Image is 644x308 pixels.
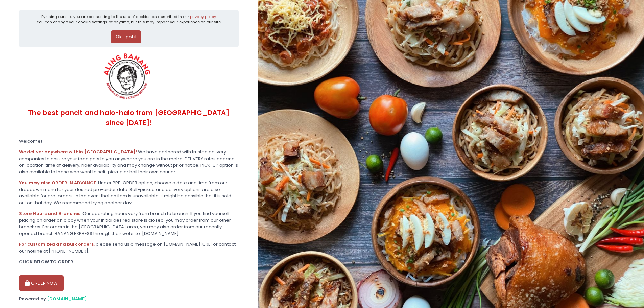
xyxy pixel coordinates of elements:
a: privacy policy. [190,14,217,19]
div: Our operating hours vary from branch to branch. If you find yourself placing an order on a day wh... [19,210,239,237]
div: CLICK BELOW TO ORDER: [19,259,239,265]
b: Store Hours and Branches: [19,210,81,217]
b: For customized and bulk orders, [19,241,95,247]
button: Ok, I got it [111,30,141,43]
div: We have partnered with trusted delivery companies to ensure your food gets to you anywhere you ar... [19,149,239,175]
div: Welcome! [19,138,239,145]
button: ORDER NOW [19,275,64,291]
div: Under PRE-ORDER option, choose a date and time from our dropdown menu for your desired pre-order ... [19,180,239,206]
b: You may also ORDER IN ADVANCE. [19,180,97,186]
img: ALING BANANG [99,51,156,102]
div: The best pancit and halo-halo from [GEOGRAPHIC_DATA] since [DATE]! [19,102,239,134]
a: [DOMAIN_NAME] [47,295,87,302]
b: We deliver anywhere within [GEOGRAPHIC_DATA]! [19,149,137,155]
div: By using our site you are consenting to the use of cookies as described in our You can change you... [37,14,221,25]
div: please send us a message on [DOMAIN_NAME][URL] or contact our hotline at [PHONE_NUMBER]. [19,241,239,254]
div: Powered by [19,295,239,302]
